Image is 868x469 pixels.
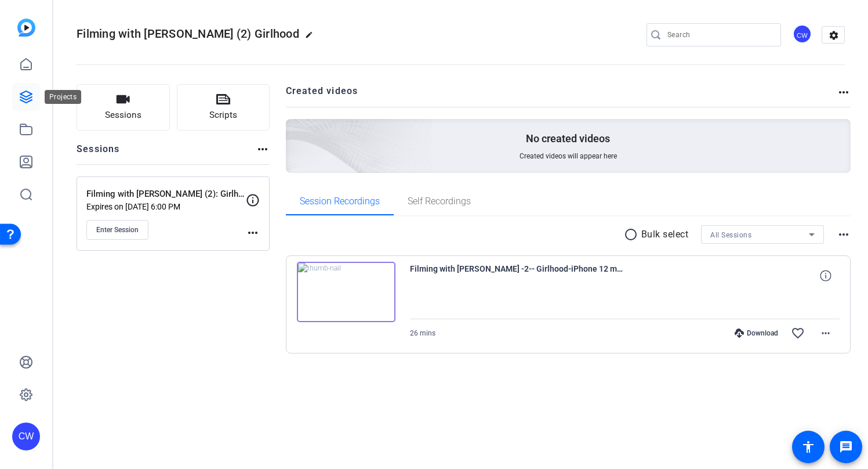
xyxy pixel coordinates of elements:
ngx-avatar: Claire Williams [793,24,813,45]
mat-icon: more_horiz [837,85,851,99]
div: Projects [45,90,81,104]
span: Filming with [PERSON_NAME] -2-- Girlhood-iPhone 12 mini-Video 1-2025-09-12-12-11-20-740-0 [410,262,624,290]
input: Search [667,28,772,42]
span: Filming with [PERSON_NAME] (2) Girlhood [77,27,299,41]
span: Created videos will appear here [520,151,617,161]
mat-icon: settings [822,27,845,44]
mat-icon: more_horiz [837,228,851,241]
mat-icon: favorite_border [791,326,805,340]
div: CW [12,423,40,450]
p: Expires on [DATE] 6:00 PM [86,202,246,211]
mat-icon: accessibility [801,440,815,454]
span: All Sessions [710,231,751,239]
p: Filming with [PERSON_NAME] (2): Girlhood [86,187,246,201]
mat-icon: message [839,440,853,454]
span: Sessions [105,109,141,122]
button: Scripts [177,84,270,131]
span: Scripts [209,109,237,122]
button: Sessions [77,84,170,131]
p: Bulk select [641,228,689,241]
img: blue-gradient.svg [17,19,35,37]
h2: Created videos [286,84,837,107]
img: Creted videos background [156,4,433,256]
p: No created videos [526,132,610,146]
mat-icon: more_horiz [819,326,833,340]
div: Download [729,329,784,338]
span: Session Recordings [300,197,380,206]
img: thumb-nail [297,262,395,322]
mat-icon: more_horiz [256,142,270,156]
mat-icon: more_horiz [246,226,260,240]
button: Enter Session [86,220,148,240]
div: CW [793,24,812,44]
span: 26 mins [410,329,435,337]
mat-icon: radio_button_unchecked [624,228,641,241]
span: Enter Session [96,225,139,234]
mat-icon: edit [305,31,319,45]
span: Self Recordings [408,197,471,206]
h2: Sessions [77,142,120,164]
